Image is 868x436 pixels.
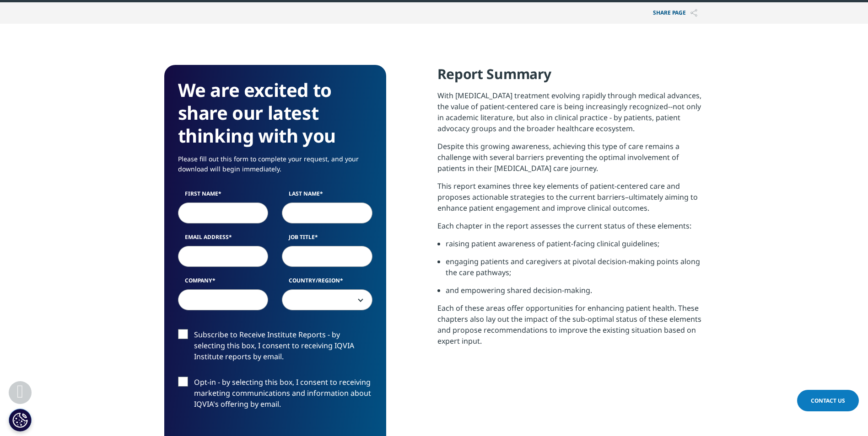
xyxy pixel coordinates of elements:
[437,220,704,238] p: Each chapter in the report assesses the current status of these elements:
[437,90,704,141] p: With [MEDICAL_DATA] treatment evolving rapidly through medical advances, the value of patient-cen...
[178,190,269,202] label: First Name
[446,285,704,303] li: and empowering shared decision-making.
[811,397,845,404] span: Contact Us
[446,256,704,285] li: engaging patients and caregivers at pivotal decision-making points along the care pathways;
[282,233,372,246] label: Job Title
[437,181,704,220] p: This report examines three key elements of patient-centered care and proposes actionable strategi...
[178,79,372,147] h3: We are excited to share our latest thinking with you
[797,390,859,411] a: Contact Us
[282,276,372,289] label: Country/Region
[282,190,372,202] label: Last Name
[9,409,32,431] button: Cookie Settings
[178,377,372,415] label: Opt-in - by selecting this box, I consent to receiving marketing communications and information a...
[437,141,704,181] p: Despite this growing awareness, achieving this type of care remains a challenge with several barr...
[446,238,704,256] li: raising patient awareness of patient-facing clinical guidelines;
[690,9,697,17] img: Share PAGE
[178,233,269,246] label: Email Address
[178,329,372,367] label: Subscribe to Receive Institute Reports - by selecting this box, I consent to receiving IQVIA Inst...
[178,276,269,289] label: Company
[178,154,372,181] p: Please fill out this form to complete your request, and your download will begin immediately.
[437,65,704,90] h4: Report Summary
[646,2,704,24] button: Share PAGEShare PAGE
[646,2,704,24] p: Share PAGE
[437,303,704,353] p: Each of these areas offer opportunities for enhancing patient health. These chapters also lay out...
